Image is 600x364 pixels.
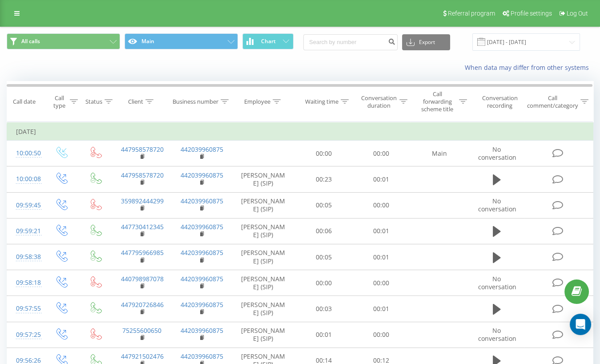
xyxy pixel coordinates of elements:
td: 00:05 [295,192,353,218]
td: 00:01 [353,244,410,270]
td: 00:00 [353,322,410,348]
div: Call forwarding scheme title [418,90,457,113]
a: 359892444299 [121,197,164,205]
div: 09:57:55 [16,300,35,317]
a: 440798987078 [121,275,164,283]
a: 442039960875 [181,326,223,335]
a: 447958578720 [121,171,164,179]
div: Business number [173,98,218,105]
a: 447795966985 [121,248,164,257]
td: 00:05 [295,244,353,270]
td: 00:00 [353,192,410,218]
span: Chart [261,38,276,44]
a: 75255600650 [122,326,161,335]
div: Conversation duration [361,94,398,109]
span: All calls [21,38,40,45]
a: 442039960875 [181,248,223,257]
td: Main [410,141,469,166]
div: Conversation recording [477,94,522,109]
div: Open Intercom Messenger [570,314,591,335]
td: 00:00 [353,141,410,166]
div: 09:59:45 [16,197,35,214]
td: [PERSON_NAME] (SIP) [231,296,295,322]
a: 442039960875 [181,300,223,309]
a: 447958578720 [121,145,164,154]
button: Main [125,33,238,49]
td: 00:01 [295,322,353,348]
span: Log Out [567,10,588,17]
button: Chart [242,33,294,49]
a: 447921502476 [121,352,164,360]
span: Profile settings [511,10,552,17]
td: [PERSON_NAME] (SIP) [231,192,295,218]
div: 10:00:50 [16,145,35,162]
span: Referral program [448,10,495,17]
div: Call type [52,94,68,109]
td: 00:00 [295,141,353,166]
td: [PERSON_NAME] (SIP) [231,270,295,296]
a: 442039960875 [181,171,223,179]
span: No conversation [478,326,516,343]
div: 09:57:25 [16,326,35,344]
div: Waiting time [305,98,338,105]
a: 447920726846 [121,300,164,309]
button: All calls [7,33,120,49]
div: Call comment/category [526,94,578,109]
td: 00:00 [353,270,410,296]
td: [PERSON_NAME] (SIP) [231,322,295,348]
span: No conversation [478,197,516,213]
input: Search by number [303,34,398,50]
td: 00:01 [353,296,410,322]
a: 442039960875 [181,222,223,231]
div: Status [85,98,102,105]
div: Call date [13,98,36,105]
a: 447730412345 [121,222,164,231]
span: No conversation [478,275,516,291]
td: 00:06 [295,218,353,244]
div: 09:58:18 [16,274,35,291]
a: When data may differ from other systems [465,63,593,72]
td: 00:01 [353,218,410,244]
a: 442039960875 [181,352,223,360]
td: [PERSON_NAME] (SIP) [231,166,295,192]
button: Export [402,34,450,50]
span: No conversation [478,145,516,162]
div: 10:00:08 [16,170,35,188]
td: [DATE] [7,123,593,141]
td: 00:00 [295,270,353,296]
div: 09:58:38 [16,248,35,266]
div: 09:59:21 [16,222,35,240]
div: Client [128,98,143,105]
td: 00:23 [295,166,353,192]
td: 00:01 [353,166,410,192]
a: 442039960875 [181,145,223,154]
div: Employee [244,98,270,105]
a: 442039960875 [181,275,223,283]
td: 00:03 [295,296,353,322]
td: [PERSON_NAME] (SIP) [231,244,295,270]
a: 442039960875 [181,197,223,205]
td: [PERSON_NAME] (SIP) [231,218,295,244]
